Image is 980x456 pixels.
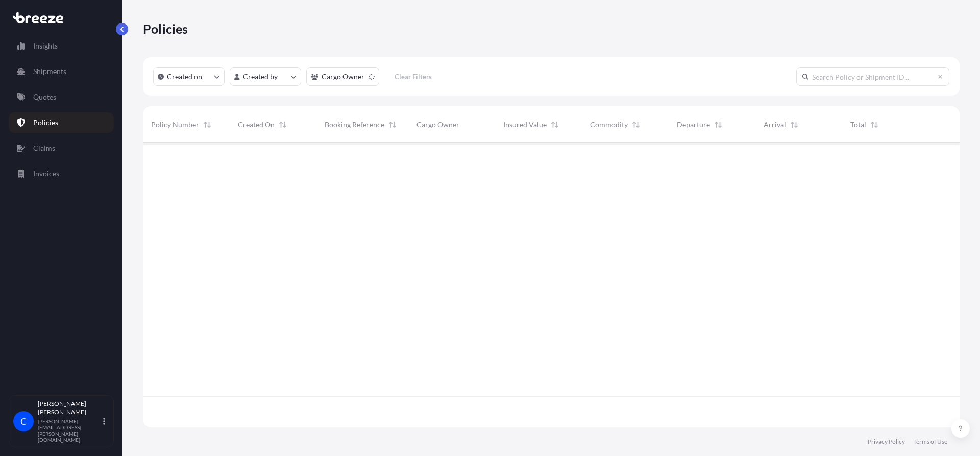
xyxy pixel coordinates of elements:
span: Policy Number [151,119,199,130]
button: cargoOwner Filter options [306,67,379,86]
button: Sort [630,118,642,131]
button: createdOn Filter options [153,67,225,86]
p: [PERSON_NAME] [PERSON_NAME] [38,400,101,416]
p: Created on [167,71,202,82]
p: Cargo Owner [322,71,364,82]
a: Terms of Use [913,438,947,446]
p: Insights [33,41,58,51]
span: Created On [238,119,275,130]
button: Sort [868,118,880,131]
button: Sort [201,118,213,131]
span: Arrival [764,119,786,130]
p: Invoices [33,169,59,179]
p: Quotes [33,92,56,102]
p: Shipments [33,66,66,77]
span: C [20,416,27,426]
a: Shipments [9,61,114,82]
a: Insights [9,36,114,56]
p: [PERSON_NAME][EMAIL_ADDRESS][PERSON_NAME][DOMAIN_NAME] [38,418,101,443]
input: Search Policy or Shipment ID... [796,67,949,86]
span: Booking Reference [325,119,384,130]
button: Sort [788,118,800,131]
button: Clear Filters [384,68,442,85]
button: Sort [549,118,561,131]
a: Invoices [9,163,114,184]
p: Clear Filters [395,71,432,82]
p: Created by [243,71,278,82]
button: Sort [386,118,399,131]
button: Sort [277,118,289,131]
a: Quotes [9,87,114,107]
a: Privacy Policy [868,438,905,446]
span: Cargo Owner [416,119,459,130]
span: Commodity [590,119,628,130]
a: Policies [9,112,114,133]
button: createdBy Filter options [230,67,301,86]
button: Sort [712,118,724,131]
p: Policies [143,20,188,37]
span: Total [850,119,866,130]
a: Claims [9,138,114,158]
span: Insured Value [503,119,547,130]
p: Claims [33,143,55,153]
p: Policies [33,117,58,128]
span: Departure [677,119,710,130]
